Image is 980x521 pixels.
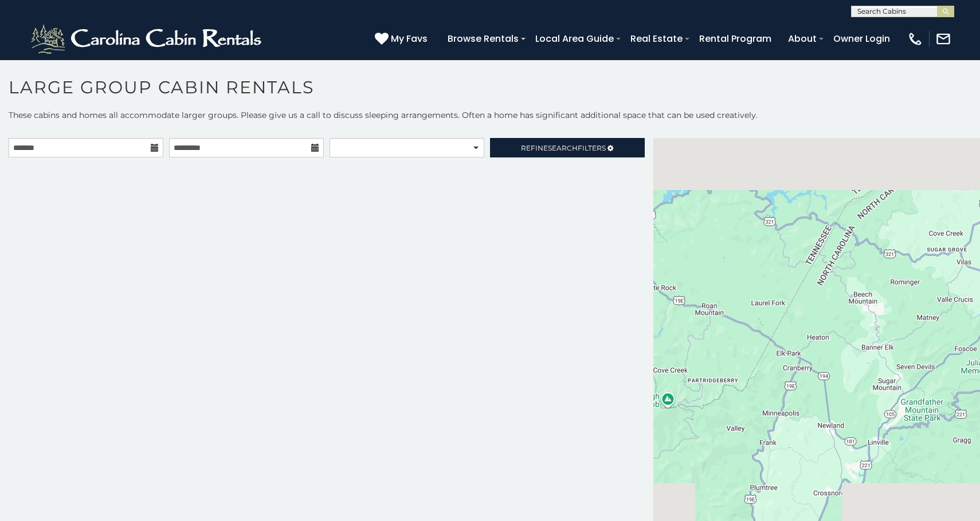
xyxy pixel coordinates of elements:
[625,29,688,49] a: Real Estate
[530,29,620,49] a: Local Area Guide
[693,29,777,49] a: Rental Program
[548,144,578,152] span: Search
[490,138,645,157] a: RefineSearchFilters
[29,22,266,56] img: White-1-2.png
[375,31,430,46] a: My Favs
[907,31,923,47] img: phone-regular-white.png
[521,144,606,152] span: Refine Filters
[442,29,524,49] a: Browse Rentals
[935,31,951,47] img: mail-regular-white.png
[828,29,896,49] a: Owner Login
[391,31,428,46] span: My Favs
[782,29,822,49] a: About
